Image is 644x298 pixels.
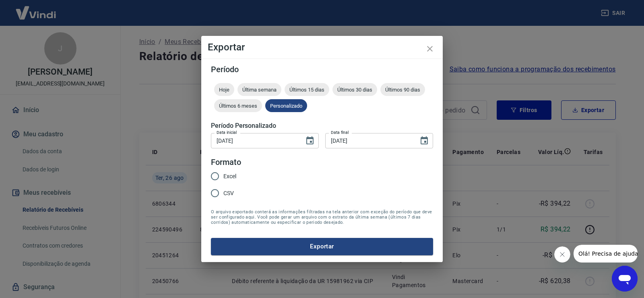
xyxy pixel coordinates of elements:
iframe: Mensagem da empresa [574,245,638,263]
div: Últimos 15 dias [285,83,329,96]
span: Últimos 6 meses [214,103,262,109]
div: Últimos 90 dias [380,83,425,96]
legend: Formato [211,156,241,168]
button: Choose date, selected date is 26 de ago de 2025 [416,133,432,149]
button: close [420,39,440,58]
div: Hoje [214,83,234,96]
h5: Período Personalizado [211,122,433,130]
span: Últimos 30 dias [332,87,377,93]
button: Choose date, selected date is 26 de ago de 2025 [302,133,318,149]
iframe: Botão para abrir a janela de mensagens [612,266,638,292]
input: DD/MM/YYYY [211,133,299,148]
h5: Período [211,65,433,73]
iframe: Fechar mensagem [554,246,570,263]
span: Última semana [237,87,281,93]
input: DD/MM/YYYY [325,133,413,148]
div: Últimos 30 dias [332,83,377,96]
span: Últimos 15 dias [285,87,329,93]
span: Personalizado [265,103,307,109]
span: Hoje [214,87,234,93]
div: Personalizado [265,99,307,112]
span: CSV [223,189,234,198]
div: Última semana [237,83,281,96]
label: Data inicial [217,129,237,135]
button: Exportar [211,238,433,255]
div: Últimos 6 meses [214,99,262,112]
span: Últimos 90 dias [380,87,425,93]
span: Excel [223,172,236,181]
span: O arquivo exportado conterá as informações filtradas na tela anterior com exceção do período que ... [211,209,433,225]
span: Olá! Precisa de ajuda? [5,6,68,12]
label: Data final [331,129,349,135]
h4: Exportar [208,42,436,52]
